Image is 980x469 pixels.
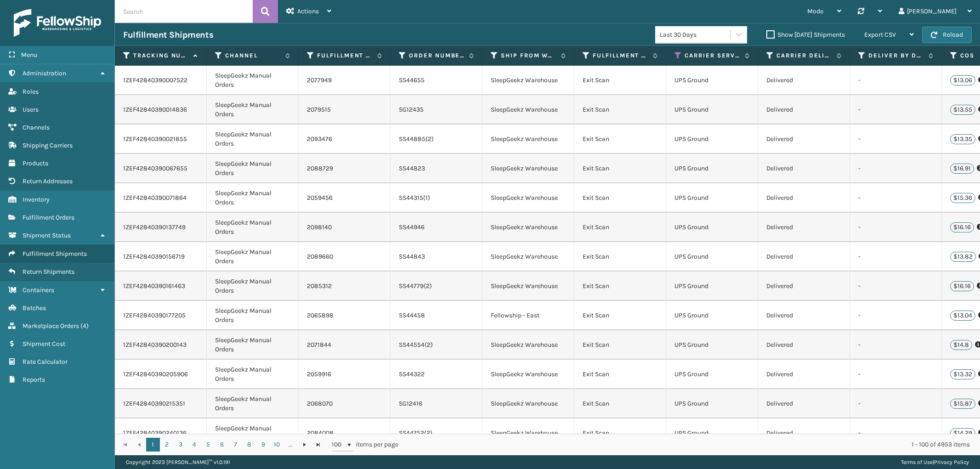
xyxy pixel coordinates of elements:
[23,340,65,348] span: Shipment Cost
[207,124,299,154] td: SleepGeekz Manual Orders
[115,271,207,301] td: 1ZEF42840390161463
[23,69,66,77] span: Administration
[409,51,465,60] label: Order Number
[950,428,975,438] p: $14.29
[123,29,213,40] h3: Fulfillment Shipments
[298,438,312,452] a: Go to the next page
[850,271,942,301] td: -
[115,183,207,213] td: 1ZEF42840390071864
[666,418,758,448] td: UPS Ground
[758,360,850,389] td: Delivered
[758,389,850,418] td: Delivered
[934,459,969,465] a: Privacy Policy
[758,154,850,183] td: Delivered
[850,213,942,242] td: -
[685,51,740,60] label: Carrier Service
[660,30,731,40] div: Last 30 Days
[307,311,334,320] a: 2065898
[850,66,942,95] td: -
[23,322,79,330] span: Marketplace Orders
[399,429,432,437] a: SS44752(2)
[301,441,308,448] span: Go to the next page
[758,66,850,95] td: Delivered
[23,286,54,294] span: Containers
[850,242,942,271] td: -
[115,66,207,95] td: 1ZEF42840390007522
[666,389,758,418] td: UPS Ground
[850,124,942,154] td: -
[307,282,332,291] a: 2085312
[23,268,74,276] span: Return Shipments
[574,242,666,271] td: Exit Scan
[133,51,189,60] label: Tracking Number
[666,330,758,360] td: UPS Ground
[864,31,896,39] span: Export CSV
[574,360,666,389] td: Exit Scan
[950,252,976,262] p: $13.82
[758,418,850,448] td: Delivered
[270,438,284,452] a: 10
[284,438,298,452] a: ...
[332,440,346,449] span: 100
[307,223,332,232] a: 2098140
[666,66,758,95] td: UPS Ground
[482,124,574,154] td: SleepGeekz Warehouse
[758,183,850,213] td: Delivered
[307,164,333,173] a: 2088729
[850,360,942,389] td: -
[950,105,975,115] p: $13.55
[312,438,325,452] a: Go to the last page
[593,51,648,60] label: Fulfillment Order Status
[758,242,850,271] td: Delivered
[115,330,207,360] td: 1ZEF42840390200143
[501,51,556,60] label: Ship from warehouse
[399,341,433,349] a: SS44554(2)
[243,438,256,452] a: 8
[23,358,68,366] span: Rate Calculator
[574,389,666,418] td: Exit Scan
[399,194,430,202] a: SS44315(1)
[23,376,45,384] span: Reports
[115,242,207,271] td: 1ZEF42840390156719
[399,311,425,319] a: SS44458
[225,51,281,60] label: Channel
[574,330,666,360] td: Exit Scan
[482,330,574,360] td: SleepGeekz Warehouse
[23,250,87,258] span: Fulfillment Shipments
[307,429,334,438] a: 2084008
[229,438,243,452] a: 7
[332,438,399,452] span: items per page
[174,438,187,452] a: 3
[574,154,666,183] td: Exit Scan
[23,159,48,167] span: Products
[574,271,666,301] td: Exit Scan
[207,242,299,271] td: SleepGeekz Manual Orders
[307,340,331,350] a: 2071844
[23,304,46,312] span: Batches
[482,360,574,389] td: SleepGeekz Warehouse
[950,193,975,203] p: $15.36
[850,301,942,330] td: -
[317,51,373,60] label: Fulfillment Order Id
[666,154,758,183] td: UPS Ground
[399,106,424,113] a: SG12435
[201,438,215,452] a: 5
[187,438,201,452] a: 4
[482,95,574,124] td: SleepGeekz Warehouse
[850,154,942,183] td: -
[307,193,333,203] a: 2059456
[399,164,425,172] a: SS44823
[23,124,50,131] span: Channels
[23,141,73,149] span: Shipping Carriers
[482,389,574,418] td: SleepGeekz Warehouse
[23,106,39,113] span: Users
[807,7,823,15] span: Mode
[776,51,832,60] label: Carrier Delivery Status
[207,389,299,418] td: SleepGeekz Manual Orders
[666,242,758,271] td: UPS Ground
[482,154,574,183] td: SleepGeekz Warehouse
[399,76,425,84] a: SS44655
[482,301,574,330] td: Fellowship - East
[901,459,933,465] a: Terms of Use
[850,418,942,448] td: -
